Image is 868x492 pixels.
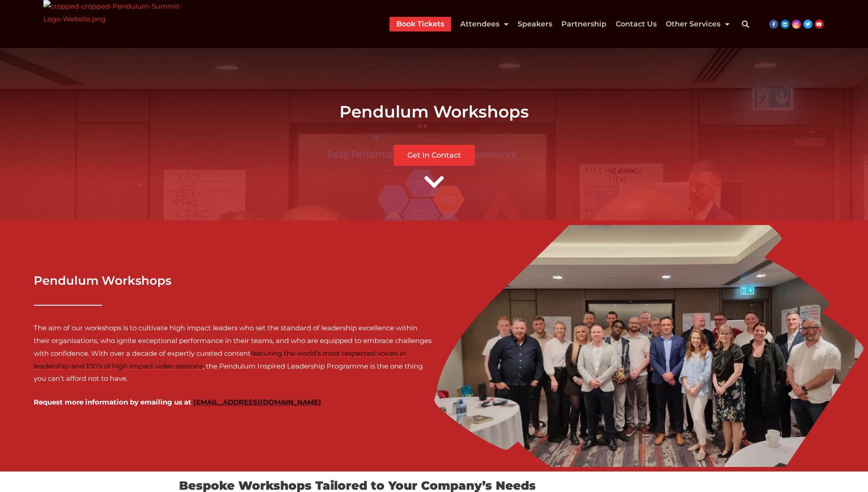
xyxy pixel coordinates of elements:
span: Get In Contact [407,152,461,159]
span: , the Pendulum Inspired Leadership Programme is the one thing you can’t afford not to have. [34,362,423,383]
div: Search [736,15,755,33]
strong: Request more information by emailing us at [34,398,323,406]
a: Speakers [518,17,552,31]
a: featuring the world’s most respected voices in leadership and 100’s of high impact video sessions [34,349,406,370]
a: [EMAIL_ADDRESS][DOMAIN_NAME] [193,398,321,406]
span: The aim of our workshops is to cultivate high impact leaders who set the standard of leadership e... [34,323,431,358]
h3: Pendulum Workshops [34,272,434,289]
h2: Pendulum Workshops [179,101,689,123]
nav: Menu [390,17,729,31]
a: Other Services [666,17,729,31]
a: Get In Contact [394,145,475,166]
a: Attendees [460,17,508,31]
a: Contact Us [616,17,657,31]
a: Book Tickets [396,17,444,31]
a: Partnership [561,17,606,31]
